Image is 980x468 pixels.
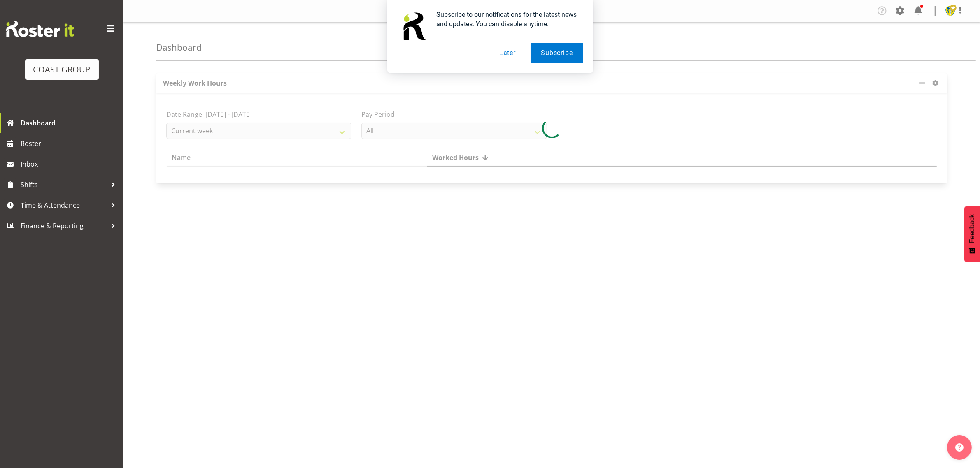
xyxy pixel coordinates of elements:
[21,137,119,150] span: Roster
[21,178,107,191] span: Shifts
[489,43,526,63] button: Later
[21,220,107,232] span: Finance & Reporting
[21,199,107,211] span: Time & Attendance
[397,10,430,43] img: notification icon
[964,206,980,262] button: Feedback - Show survey
[531,43,583,63] button: Subscribe
[955,443,964,452] img: help-xxl-2.png
[21,117,119,129] span: Dashboard
[968,214,976,243] span: Feedback
[21,158,119,170] span: Inbox
[430,10,583,29] div: Subscribe to our notifications for the latest news and updates. You can disable anytime.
